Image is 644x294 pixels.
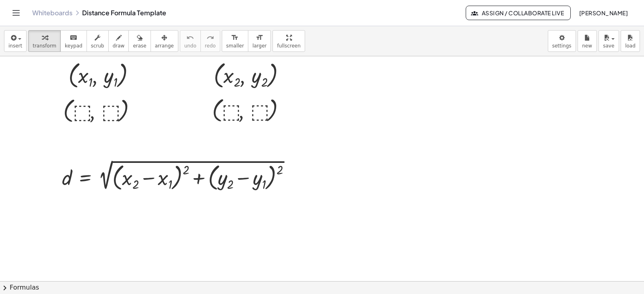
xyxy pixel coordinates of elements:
[548,30,576,52] button: settings
[599,30,619,52] button: save
[621,30,640,52] button: load
[113,43,125,49] span: draw
[8,43,22,49] span: insert
[4,30,27,52] button: insert
[222,30,248,52] button: format_sizesmaller
[226,43,244,49] span: smaller
[578,30,597,52] button: new
[572,6,634,20] button: [PERSON_NAME]
[256,33,263,43] i: format_size
[128,30,151,52] button: erase
[552,43,572,49] span: settings
[32,9,72,17] a: Whiteboards
[108,30,129,52] button: draw
[186,33,194,43] i: undo
[473,9,564,16] span: Assign / Collaborate Live
[87,30,109,52] button: scrub
[65,43,83,49] span: keypad
[133,43,146,49] span: erase
[205,43,216,49] span: redo
[180,30,201,52] button: undoundo
[579,9,628,16] span: [PERSON_NAME]
[277,43,300,49] span: fullscreen
[184,43,196,49] span: undo
[10,6,23,19] button: Toggle navigation
[28,30,61,52] button: transform
[252,43,266,49] span: larger
[231,33,239,43] i: format_size
[70,33,77,43] i: keyboard
[206,33,214,43] i: redo
[272,30,305,52] button: fullscreen
[151,30,178,52] button: arrange
[91,43,104,49] span: scrub
[60,30,87,52] button: keyboardkeypad
[582,43,592,49] span: new
[33,43,56,49] span: transform
[200,30,220,52] button: redoredo
[466,6,571,20] button: Assign / Collaborate Live
[603,43,614,49] span: save
[248,30,271,52] button: format_sizelarger
[155,43,174,49] span: arrange
[625,43,636,49] span: load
